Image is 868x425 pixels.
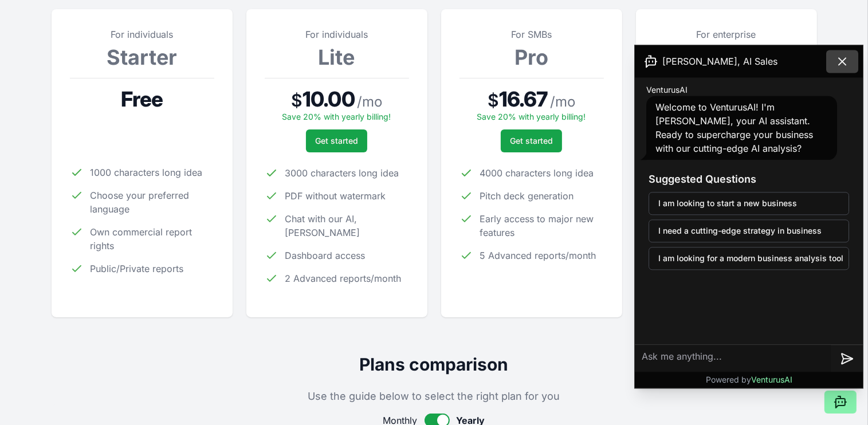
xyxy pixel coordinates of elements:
[265,27,409,41] p: For individuals
[70,46,214,69] h3: Starter
[70,27,214,41] p: For individuals
[550,93,575,111] span: / mo
[488,90,499,111] span: $
[306,129,367,152] button: Get started
[303,88,355,111] span: 10.00
[655,101,813,154] span: Welcome to VenturusAI! I'm [PERSON_NAME], your AI assistant. Ready to supercharge your business w...
[91,188,214,216] span: Choose your preferred language
[285,249,366,262] span: Dashboard access
[751,375,792,384] span: VenturusAI
[52,354,817,375] h2: Plans comparison
[315,135,358,147] span: Get started
[649,171,849,187] h3: Suggested Questions
[282,112,391,121] span: Save 20% with yearly billing!
[662,54,777,68] span: [PERSON_NAME], AI Sales
[91,262,184,276] span: Public/Private reports
[265,46,409,69] h3: Lite
[285,189,386,203] span: PDF without watermark
[480,189,574,203] span: Pitch deck generation
[52,388,817,404] p: Use the guide below to select the right plan for you
[291,90,303,111] span: $
[499,88,548,111] span: 16.67
[285,166,399,180] span: 3000 characters long idea
[91,225,214,253] span: Own commercial report rights
[646,84,688,96] span: VenturusAI
[649,247,849,270] button: I am looking for a modern business analysis tool
[510,135,553,147] span: Get started
[285,271,402,285] span: 2 Advanced reports/month
[649,192,849,215] button: I am looking to start a new business
[91,166,203,179] span: 1000 characters long idea
[706,374,792,385] p: Powered by
[480,249,596,262] span: 5 Advanced reports/month
[477,112,586,121] span: Save 20% with yearly billing!
[480,166,594,180] span: 4000 characters long idea
[357,93,382,111] span: / mo
[480,212,604,239] span: Early access to major new features
[649,219,849,242] button: I need a cutting-edge strategy in business
[654,27,799,41] p: For enterprise
[121,88,163,111] span: Free
[501,129,562,152] button: Get started
[459,27,604,41] p: For SMBs
[285,212,409,239] span: Chat with our AI, [PERSON_NAME]
[459,46,604,69] h3: Pro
